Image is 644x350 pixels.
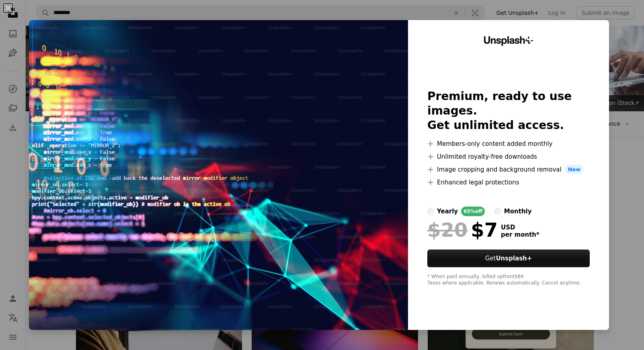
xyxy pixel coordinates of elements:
input: yearly65%off [427,208,434,215]
li: Members-only content added monthly [427,139,590,149]
span: $20 [427,219,468,240]
h2: Premium, ready to use images. Get unlimited access. [427,89,590,133]
div: $7 [427,219,498,240]
div: monthly [504,207,532,216]
span: USD [501,224,539,231]
div: * When paid annually, billed upfront $84 Taxes where applicable. Renews automatically. Cancel any... [427,274,590,287]
li: Unlimited royalty-free downloads [427,152,590,162]
span: New [565,165,584,174]
span: per month * [501,231,539,238]
input: monthly [494,208,501,215]
button: GetUnsplash+ [427,250,590,267]
li: Image cropping and background removal [427,165,590,174]
strong: Unsplash+ [496,255,532,262]
div: yearly [437,207,458,216]
div: 65% off [461,207,485,216]
li: Enhanced legal protections [427,178,590,187]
